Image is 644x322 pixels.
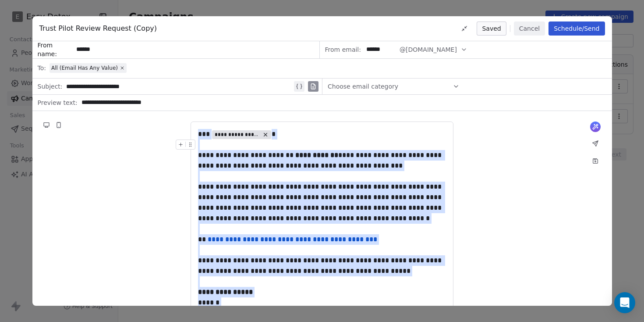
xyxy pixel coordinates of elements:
span: All (Email Has Any Value) [51,64,118,72]
span: To: [38,64,46,72]
button: Schedule/Send [548,21,605,36]
span: Choose email category [328,82,398,91]
span: From email: [325,45,361,54]
span: Subject: [38,82,63,93]
span: Trust Pilot Review Request (Copy) [39,23,157,34]
span: Preview text: [38,98,78,110]
span: From name: [38,41,73,58]
div: Open Intercom Messenger [614,292,635,313]
button: Saved [477,21,506,36]
button: Cancel [514,21,545,36]
span: @[DOMAIN_NAME] [400,45,457,54]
